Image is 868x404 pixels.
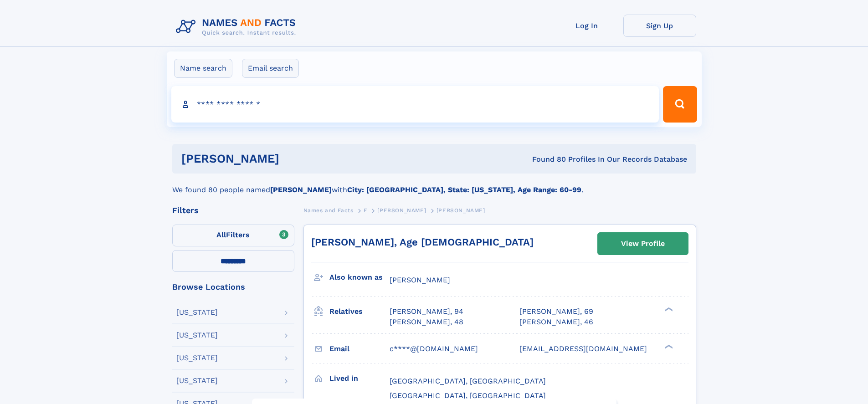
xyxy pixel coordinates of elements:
div: [US_STATE] [176,354,218,362]
img: Logo Names and Facts [172,15,303,39]
b: [PERSON_NAME] [270,185,332,194]
h1: [PERSON_NAME] [181,153,406,164]
span: All [216,230,226,239]
span: F [364,207,367,214]
button: Search Button [663,86,697,123]
a: [PERSON_NAME], 69 [519,307,593,317]
a: Sign Up [623,15,696,37]
span: [PERSON_NAME] [437,207,485,214]
h3: Email [329,341,390,357]
div: View Profile [621,233,665,254]
a: [PERSON_NAME], 46 [519,317,593,327]
span: [PERSON_NAME] [390,276,450,284]
div: ❯ [663,307,673,312]
div: Found 80 Profiles In Our Records Database [406,154,687,164]
a: View Profile [598,233,688,255]
a: F [364,205,367,216]
label: Filters [172,225,294,246]
span: [EMAIL_ADDRESS][DOMAIN_NAME] [519,344,647,353]
div: [US_STATE] [176,309,218,316]
label: Email search [242,59,299,78]
div: Browse Locations [172,283,294,291]
div: [US_STATE] [176,377,218,384]
div: [US_STATE] [176,332,218,339]
b: City: [GEOGRAPHIC_DATA], State: [US_STATE], Age Range: 60-99 [347,185,581,194]
input: search input [171,86,659,123]
a: [PERSON_NAME] [377,205,426,216]
label: Name search [174,59,232,78]
span: [GEOGRAPHIC_DATA], [GEOGRAPHIC_DATA] [390,377,546,385]
a: [PERSON_NAME], 94 [390,307,463,317]
span: [GEOGRAPHIC_DATA], [GEOGRAPHIC_DATA] [390,391,546,400]
a: Log In [550,15,623,37]
span: [PERSON_NAME] [377,207,426,214]
div: Filters [172,206,294,215]
h3: Relatives [329,304,390,319]
div: We found 80 people named with . [172,174,696,195]
div: ❯ [663,343,673,349]
a: [PERSON_NAME], 48 [390,317,463,327]
a: Names and Facts [303,205,354,216]
h3: Also known as [329,270,390,285]
a: [PERSON_NAME], Age [DEMOGRAPHIC_DATA] [311,236,534,248]
h3: Lived in [329,371,390,386]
